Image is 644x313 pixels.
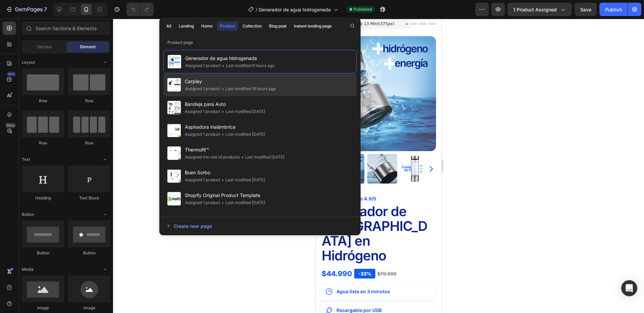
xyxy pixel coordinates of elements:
[316,19,441,313] iframe: Design area
[220,23,235,29] div: Product
[621,280,637,296] div: Open Intercom Messenger
[185,123,265,131] span: Aspiradora inalámbrica
[159,39,361,46] p: Product page
[37,44,52,50] span: Section
[217,21,238,31] button: Product
[266,21,289,31] button: Blog post
[222,109,224,114] span: •
[185,108,220,115] div: Assigned 1 product
[185,199,220,206] div: Assigned 1 product
[44,5,47,13] p: 7
[22,156,30,163] span: Text
[222,63,224,68] span: •
[185,62,221,69] div: Assigned 1 product
[100,57,110,68] span: Toggle open
[100,154,110,165] span: Toggle open
[599,3,628,16] button: Publish
[166,223,212,230] div: Create new page
[22,21,110,35] input: Search Sections & Elements
[68,98,110,104] div: Row
[185,54,274,62] span: Generador de agua hidrogenada
[22,250,64,256] div: Button
[22,59,35,65] span: Layout
[241,154,244,160] span: •
[166,219,354,233] button: Create new page
[220,108,265,115] div: Last modified [DATE]
[22,140,64,146] div: Row
[220,199,265,206] div: Last modified [DATE]
[185,191,265,199] span: Shopify Original Product Template
[185,146,284,154] span: Thermofit™
[185,154,240,161] div: Assigned the rest of products
[220,85,276,92] div: Last modified 19 hours ago
[163,21,174,31] button: All
[166,23,171,29] div: All
[243,23,262,29] div: Collection
[239,21,265,31] button: Collection
[201,23,213,29] div: Home
[22,98,64,104] div: Row
[68,140,110,146] div: Row
[513,6,557,13] span: 1 product assigned
[256,6,257,13] span: /
[68,195,110,201] div: Text Block
[5,123,16,128] div: Beta
[22,211,34,217] span: Button
[185,177,220,183] div: Assigned 1 product
[22,266,34,272] span: Media
[507,3,572,16] button: 1 product assigned
[22,305,64,311] div: Image
[220,131,265,138] div: Last modified [DATE]
[198,21,216,31] button: Home
[185,85,220,92] div: Assigned 1 product
[80,44,96,50] span: Element
[240,154,284,161] div: Last modified [DATE]
[259,6,331,13] span: Generador de agua hidrogenada
[291,21,335,31] button: Instant landing page
[22,195,64,201] div: Heading
[221,62,274,69] div: Last modified 9 hours ago
[222,86,224,91] span: •
[605,6,622,13] div: Publish
[185,131,220,138] div: Assigned 1 product
[100,264,110,275] span: Toggle open
[68,305,110,311] div: Image
[3,3,50,16] button: 7
[179,23,194,29] div: Landing
[6,71,16,77] div: 450
[185,77,276,85] span: Carplay
[575,3,597,16] button: Save
[222,177,224,182] span: •
[185,169,265,177] span: Buen Sorbo
[68,250,110,256] div: Button
[580,7,591,12] span: Save
[222,132,224,137] span: •
[176,21,197,31] button: Landing
[21,289,66,295] p: Recargable por USB
[220,177,265,183] div: Last modified [DATE]
[354,6,372,12] span: Published
[269,23,286,29] div: Blog post
[100,209,110,220] span: Toggle open
[185,100,265,108] span: Bandeja para Auto
[294,23,332,29] div: Instant landing page
[222,200,224,205] span: •
[126,3,154,16] div: Undo/Redo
